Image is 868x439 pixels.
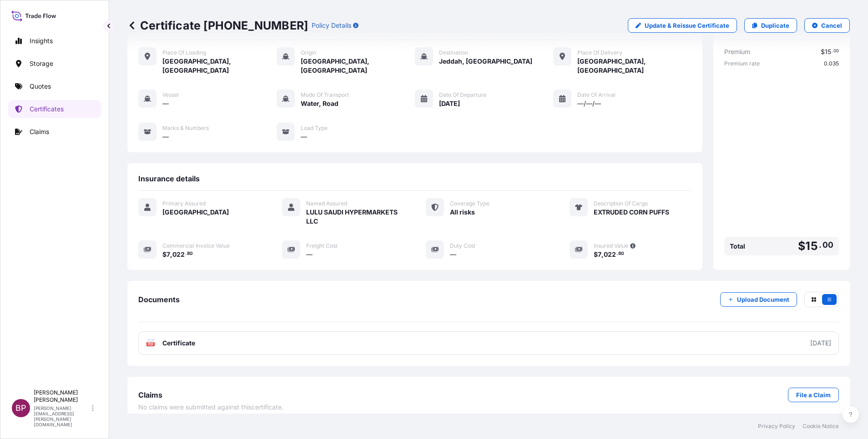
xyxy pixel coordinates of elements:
[604,251,616,258] span: 022
[306,250,313,259] span: —
[439,57,532,66] span: Jeddah, [GEOGRAPHIC_DATA]
[439,91,486,99] span: Date of Departure
[138,174,200,183] span: Insurance details
[804,18,850,33] button: Cancel
[439,49,468,56] span: Destination
[832,50,833,53] span: .
[737,295,789,304] p: Upload Document
[162,125,209,132] span: Marks & Numbers
[450,200,490,207] span: Coverage Type
[819,242,822,248] span: .
[306,208,404,226] span: LULU SAUDI HYPERMARKETS LLC
[450,250,456,259] span: —
[616,252,618,255] span: .
[825,49,831,55] span: 15
[312,21,351,30] p: Policy Details
[306,242,338,249] span: Freight Cost
[594,208,669,217] span: EXTRUDED CORN PUFFS
[301,57,415,75] span: [GEOGRAPHIC_DATA], [GEOGRAPHIC_DATA]
[805,240,818,252] span: 15
[645,21,729,30] p: Update & Reissue Certificate
[810,339,831,348] div: [DATE]
[577,49,622,56] span: Place of Delivery
[577,99,601,108] span: —/—/—
[594,242,628,249] span: Insured Value
[720,292,797,307] button: Upload Document
[162,208,229,217] span: [GEOGRAPHIC_DATA]
[185,252,187,255] span: .
[439,99,460,108] span: [DATE]
[301,125,328,132] span: Load Type
[758,423,795,430] a: Privacy Policy
[8,55,101,73] a: Storage
[162,57,277,75] span: [GEOGRAPHIC_DATA], [GEOGRAPHIC_DATA]
[821,21,842,30] p: Cancel
[802,423,839,430] a: Cookie Notice
[598,251,601,258] span: 7
[628,18,737,33] a: Update & Reissue Certificate
[187,252,193,255] span: 80
[162,91,179,99] span: Vessel
[301,99,338,108] span: Water, Road
[30,59,53,68] p: Storage
[15,404,26,413] span: BP
[138,403,283,412] span: No claims were submitted against this certificate .
[8,77,101,95] a: Quotes
[167,251,170,258] span: 7
[601,251,604,258] span: ,
[618,252,624,255] span: 80
[30,105,64,114] p: Certificates
[162,200,206,207] span: Primary Assured
[724,47,750,56] span: Premium
[148,343,154,346] text: PDF
[30,127,49,136] p: Claims
[138,295,180,304] span: Documents
[8,100,101,118] a: Certificates
[577,57,691,75] span: [GEOGRAPHIC_DATA], [GEOGRAPHIC_DATA]
[306,200,347,207] span: Named Assured
[833,50,839,53] span: 00
[162,132,169,141] span: —
[301,132,307,141] span: —
[162,251,167,258] span: $
[162,242,230,249] span: Commercial Invoice Value
[34,389,90,404] p: [PERSON_NAME] [PERSON_NAME]
[138,390,162,399] span: Claims
[170,251,172,258] span: ,
[821,49,825,55] span: $
[172,251,185,258] span: 022
[594,251,598,258] span: $
[30,82,51,91] p: Quotes
[138,331,839,355] a: PDFCertificate[DATE]
[796,390,831,399] p: File a Claim
[8,32,101,50] a: Insights
[34,405,90,427] p: [PERSON_NAME][EMAIL_ADDRESS][PERSON_NAME][DOMAIN_NAME]
[162,99,169,108] span: —
[127,18,308,33] p: Certificate [PHONE_NUMBER]
[162,339,195,348] span: Certificate
[301,49,316,56] span: Origin
[761,21,789,30] p: Duplicate
[824,60,839,67] span: 0.035
[744,18,797,33] a: Duplicate
[8,123,101,141] a: Claims
[594,200,648,207] span: Description Of Cargo
[730,242,745,251] span: Total
[577,91,616,99] span: Date of Arrival
[301,91,349,99] span: Mode of Transport
[450,242,475,249] span: Duty Cost
[788,388,839,402] a: File a Claim
[798,240,805,252] span: $
[823,242,833,248] span: 00
[450,208,475,217] span: All risks
[162,49,206,56] span: Place of Loading
[30,36,53,45] p: Insights
[724,60,760,67] span: Premium rate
